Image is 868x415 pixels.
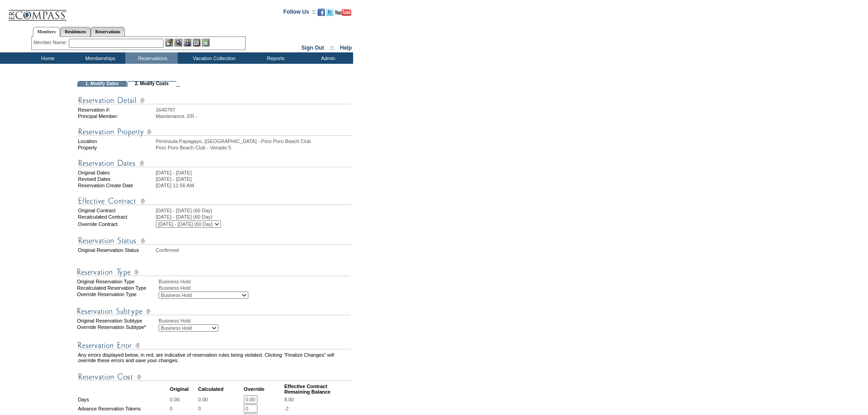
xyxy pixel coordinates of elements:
[156,176,351,182] td: [DATE] - [DATE]
[78,107,155,113] td: Reservation #:
[318,9,325,16] img: Become our fan on Facebook
[8,2,67,21] img: Compass Home
[326,11,334,17] a: Follow us on Twitter
[170,395,197,404] td: 0.00
[335,9,351,16] img: Subscribe to our YouTube Channel
[77,324,158,332] div: Override Reservation Subtype*
[184,39,191,46] img: Impersonate
[78,158,351,169] img: Reservation Dates
[284,406,288,411] span: -2
[77,279,158,284] div: Original Reservation Type
[77,292,158,299] div: Override Reservation Type
[301,52,353,64] td: Admin
[77,318,158,323] div: Original Reservation Subtype
[330,45,334,51] span: ::
[170,405,197,413] td: 0
[127,81,176,87] td: 2. Modify Costs
[318,11,325,17] a: Become our fan on Facebook
[326,9,334,16] img: Follow us on Twitter
[77,266,350,278] img: Reservation Type
[159,318,352,323] div: Business Hold
[178,52,248,64] td: Vacation Collection
[78,183,155,188] td: Reservation Create Date
[78,195,351,207] img: Effective Contract
[78,405,169,413] td: Advance Reservation Tokens
[301,45,324,51] a: Sign Out
[170,384,197,395] td: Original
[60,27,91,36] a: Residences
[159,285,352,291] div: Business Hold
[156,138,351,144] td: Peninsula Papagayo, [GEOGRAPHIC_DATA] - Poro Poro Beach Club
[78,395,169,404] td: Days
[78,208,155,213] td: Original Contract
[78,235,351,246] img: Reservation Status
[198,384,243,395] td: Calculated
[78,145,155,150] td: Property
[198,405,243,413] td: 0
[33,27,61,37] a: Members
[73,52,125,64] td: Memberships
[284,384,351,395] td: Effective Contract Remaining Balance
[340,45,352,51] a: Help
[156,113,351,119] td: Maintenance, ER -
[248,52,301,64] td: Reports
[21,52,73,64] td: Home
[77,285,158,291] div: Recalculated Reservation Type
[159,279,352,284] div: Business Hold
[156,145,351,150] td: Poro Poro Beach Club - Venado 5
[78,220,155,228] td: Override Contract
[156,183,351,188] td: [DATE] 11:56 AM
[78,352,351,363] td: Any errors displayed below, in red, are indicative of reservation rules being violated. Clicking ...
[78,95,351,106] img: Reservation Detail
[283,8,316,19] td: Follow Us ::
[244,384,283,395] td: Override
[125,52,178,64] td: Reservations
[78,113,155,119] td: Principal Member:
[202,39,210,46] img: b_calculator.gif
[193,39,200,46] img: Reservations
[77,306,350,317] img: Reservation Type
[77,81,127,87] td: 1. Modify Dates
[78,214,155,220] td: Recalculated Contract
[335,11,351,17] a: Subscribe to our YouTube Channel
[78,126,351,138] img: Reservation Property
[78,138,155,144] td: Location
[175,39,182,46] img: View
[91,27,125,36] a: Reservations
[156,208,351,213] td: [DATE] - [DATE] (60 Day)
[165,39,173,46] img: b_edit.gif
[156,107,351,113] td: 1640797
[78,170,155,175] td: Original Dates
[198,395,243,404] td: 0.00
[78,247,155,253] td: Original Reservation Status
[34,39,69,46] div: Member Name:
[78,340,351,351] img: Reservation Errors
[78,176,155,182] td: Revised Dates
[156,247,351,253] td: Confirmed
[78,371,351,383] img: Reservation Cost
[284,397,294,402] span: 8.00
[156,170,351,175] td: [DATE] - [DATE]
[156,214,351,220] td: [DATE] - [DATE] (60 Day)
